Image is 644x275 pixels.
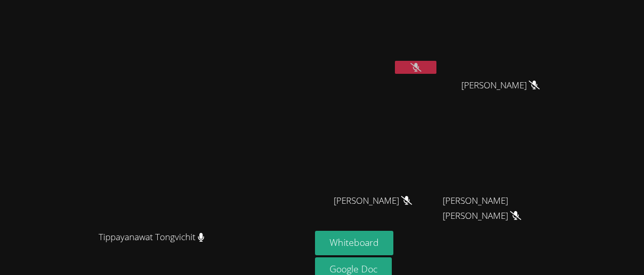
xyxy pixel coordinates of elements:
span: [PERSON_NAME] [PERSON_NAME] [443,193,558,224]
span: [PERSON_NAME] [334,193,412,208]
span: [PERSON_NAME] [461,78,540,93]
span: Tippayanawat Tongvichit [99,230,204,245]
button: Whiteboard [315,231,393,255]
